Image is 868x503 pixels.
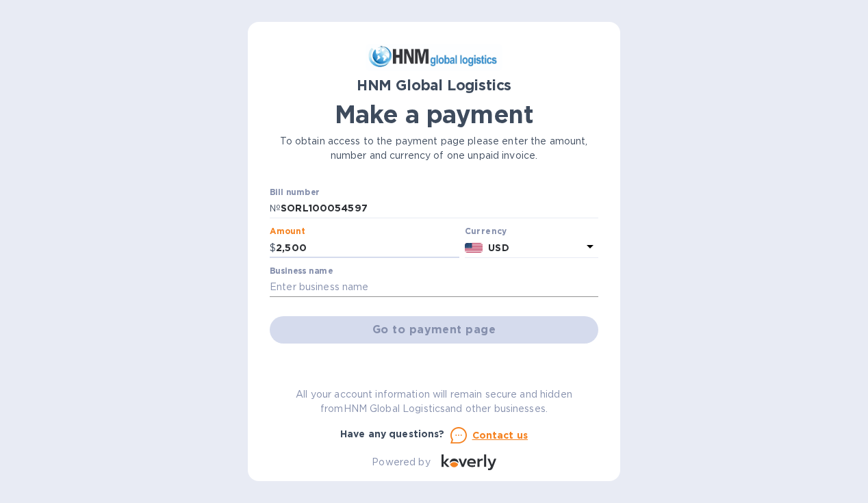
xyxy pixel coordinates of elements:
[270,100,598,129] h1: Make a payment
[488,242,509,253] b: USD
[340,428,445,439] b: Have any questions?
[270,228,305,236] label: Amount
[270,241,276,255] p: $
[270,387,598,416] p: All your account information will remain secure and hidden from HNM Global Logistics and other bu...
[270,267,333,275] label: Business name
[270,188,319,196] label: Bill number
[465,243,483,253] img: USD
[472,430,528,441] u: Contact us
[281,198,598,219] input: Enter bill number
[270,134,598,163] p: To obtain access to the payment page please enter the amount, number and currency of one unpaid i...
[270,277,598,298] input: Enter business name
[276,237,459,258] input: 0.00
[465,226,507,236] b: Currency
[357,77,512,94] b: HNM Global Logistics
[270,201,281,216] p: №
[372,455,430,469] p: Powered by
